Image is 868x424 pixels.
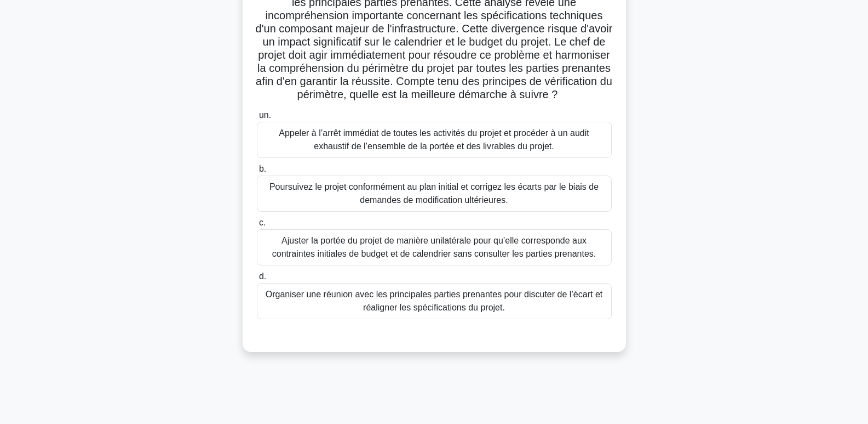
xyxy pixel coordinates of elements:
[272,236,596,258] font: Ajuster la portée du projet de manière unilatérale pour qu’elle corresponde aux contraintes initi...
[266,290,602,312] font: Organiser une réunion avec les principales parties prenantes pour discuter de l’écart et réaligne...
[259,218,266,227] font: c.
[279,128,589,151] font: Appeler à l’arrêt immédiat de toutes les activités du projet et procéder à un audit exhaustif de ...
[259,164,266,173] font: b.
[259,110,271,120] font: un.
[269,182,599,205] font: Poursuivez le projet conformément au plan initial et corrigez les écarts par le biais de demandes...
[259,272,266,281] font: d.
